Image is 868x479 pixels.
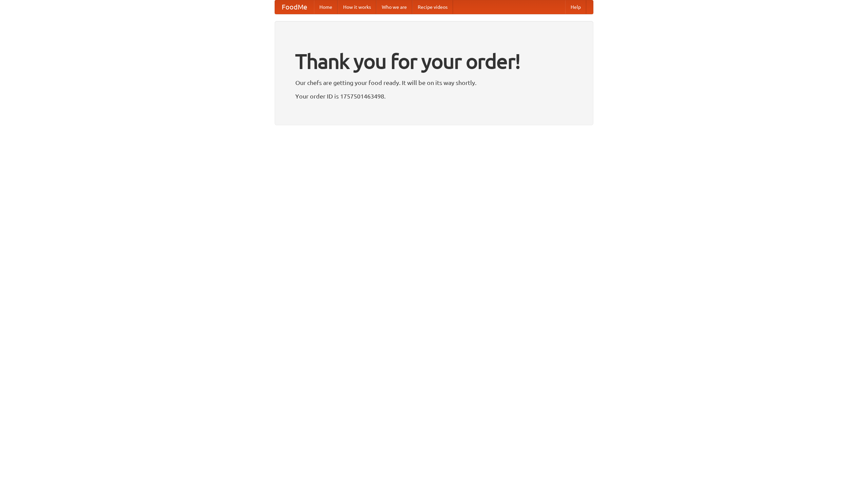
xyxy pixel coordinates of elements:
h1: Thank you for your order! [295,45,573,78]
a: Who we are [376,0,412,14]
a: How it works [338,0,376,14]
a: FoodMe [275,0,314,14]
p: Our chefs are getting your food ready. It will be on its way shortly. [295,78,573,88]
a: Help [565,0,586,14]
a: Recipe videos [412,0,453,14]
p: Your order ID is 1757501463498. [295,91,573,101]
a: Home [314,0,338,14]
